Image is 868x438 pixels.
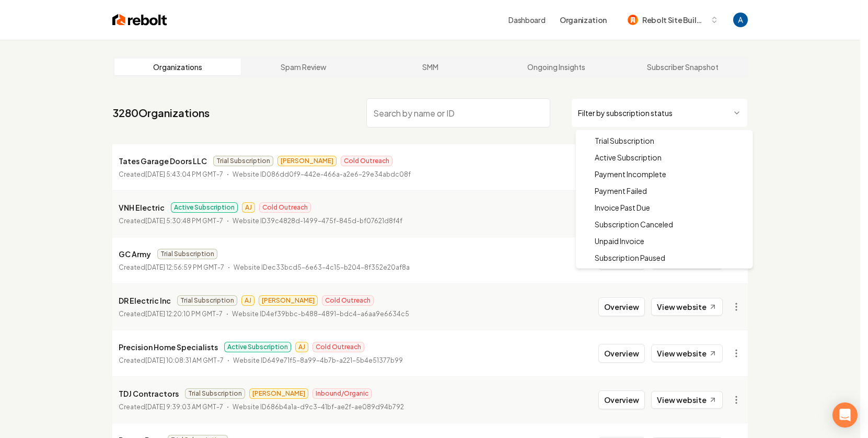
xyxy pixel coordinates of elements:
[595,152,662,163] span: Active Subscription
[595,135,654,146] span: Trial Subscription
[595,186,647,196] span: Payment Failed
[595,169,666,179] span: Payment Incomplete
[595,219,673,229] span: Subscription Canceled
[595,252,665,263] span: Subscription Paused
[595,202,650,213] span: Invoice Past Due
[595,236,644,246] span: Unpaid Invoice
